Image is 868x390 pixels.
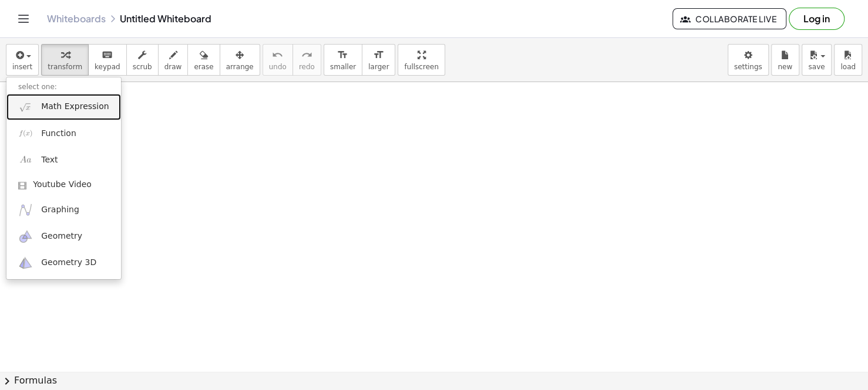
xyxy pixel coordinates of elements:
[6,250,121,276] a: Geometry 3D
[834,44,862,76] button: load
[6,173,121,196] a: Youtube Video
[18,152,33,167] img: Aa.png
[778,63,792,71] span: new
[324,44,362,76] button: format_sizesmaller
[263,44,293,76] button: undoundo
[373,48,384,62] i: format_size
[272,48,283,62] i: undo
[6,147,121,173] a: Text
[368,63,389,71] span: larger
[6,120,121,147] a: Function
[95,63,120,71] span: keypad
[194,63,213,71] span: erase
[269,63,287,71] span: undo
[789,8,845,30] button: Log in
[14,9,33,28] button: Toggle navigation
[18,202,33,217] img: ggb-graphing.svg
[88,44,127,76] button: keyboardkeypad
[771,44,799,76] button: new
[41,101,109,113] span: Math Expression
[404,63,438,71] span: fullscreen
[808,63,825,71] span: save
[41,44,89,76] button: transform
[682,13,776,24] span: Collaborate Live
[18,100,33,114] img: sqrt_x.png
[734,63,762,71] span: settings
[133,63,152,71] span: scrub
[18,229,33,244] img: ggb-geometry.svg
[6,94,121,120] a: Math Expression
[301,48,312,62] i: redo
[47,13,106,25] a: Whiteboards
[6,80,121,94] li: select one:
[102,48,113,62] i: keyboard
[33,179,92,191] span: Youtube Video
[299,63,315,71] span: redo
[126,44,159,76] button: scrub
[6,44,39,76] button: insert
[6,223,121,250] a: Geometry
[48,63,82,71] span: transform
[840,63,856,71] span: load
[728,44,769,76] button: settings
[330,63,356,71] span: smaller
[362,44,395,76] button: format_sizelarger
[41,128,76,140] span: Function
[158,44,189,76] button: draw
[292,44,321,76] button: redoredo
[18,126,33,141] img: f_x.png
[187,44,220,76] button: erase
[41,154,58,166] span: Text
[6,196,121,223] a: Graphing
[672,8,786,29] button: Collaborate Live
[18,256,33,270] img: ggb-3d.svg
[164,63,182,71] span: draw
[226,63,254,71] span: arrange
[41,257,96,269] span: Geometry 3D
[220,44,260,76] button: arrange
[398,44,445,76] button: fullscreen
[41,230,82,242] span: Geometry
[12,63,32,71] span: insert
[337,48,348,62] i: format_size
[802,44,832,76] button: save
[41,204,79,216] span: Graphing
